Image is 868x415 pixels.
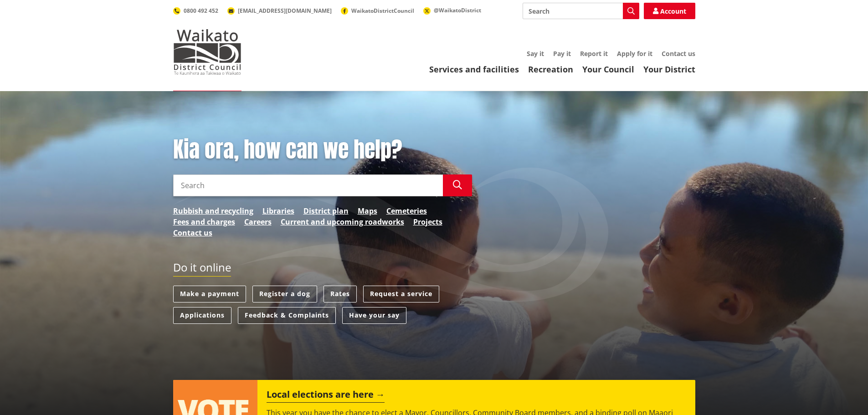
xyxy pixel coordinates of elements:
[342,307,406,324] a: Have your say
[351,7,414,15] span: WaikatoDistrictCouncil
[662,49,695,58] a: Contact us
[173,286,246,302] a: Make a payment
[528,64,573,75] a: Recreation
[238,307,336,324] a: Feedback & Complaints
[303,205,349,216] a: District plan
[643,64,695,75] a: Your District
[341,7,414,15] a: WaikatoDistrictCouncil
[617,49,652,58] a: Apply for it
[173,216,235,227] a: Fees and charges
[363,286,439,302] a: Request a service
[173,261,231,277] h2: Do it online
[173,205,253,216] a: Rubbish and recycling
[173,307,231,324] a: Applications
[423,6,481,14] a: @WaikatoDistrict
[252,286,317,302] a: Register a dog
[580,49,608,58] a: Report it
[244,216,272,227] a: Careers
[238,7,332,15] span: [EMAIL_ADDRESS][DOMAIN_NAME]
[173,137,472,163] h1: Kia ora, how can we help?
[281,216,404,227] a: Current and upcoming roadworks
[173,174,443,196] input: Search input
[358,205,377,216] a: Maps
[173,227,212,238] a: Contact us
[184,7,218,15] span: 0800 492 452
[173,7,218,15] a: 0800 492 452
[429,64,519,75] a: Services and facilities
[173,29,241,75] img: Waikato District Council - Te Kaunihera aa Takiwaa o Waikato
[527,49,544,58] a: Say it
[434,6,481,14] span: @WaikatoDistrict
[262,205,294,216] a: Libraries
[267,389,385,403] h2: Local elections are here
[413,216,442,227] a: Projects
[553,49,571,58] a: Pay it
[582,64,634,75] a: Your Council
[523,3,639,19] input: Search input
[644,3,695,19] a: Account
[324,286,357,302] a: Rates
[386,205,427,216] a: Cemeteries
[227,7,332,15] a: [EMAIL_ADDRESS][DOMAIN_NAME]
